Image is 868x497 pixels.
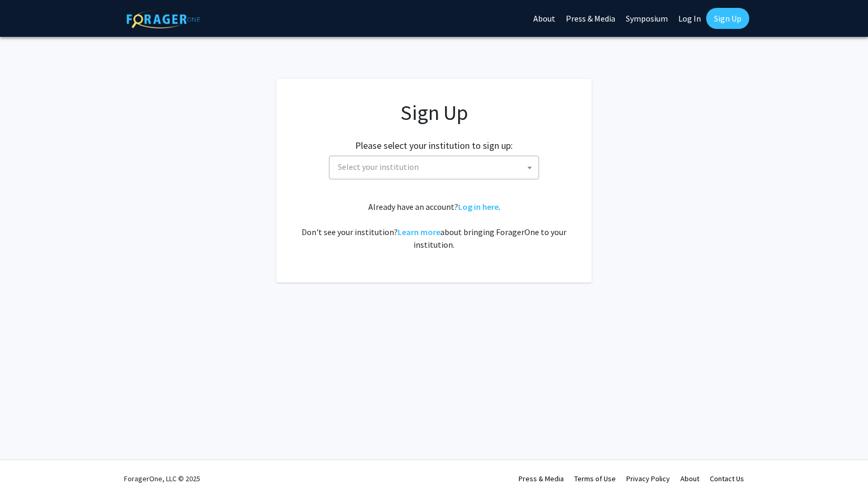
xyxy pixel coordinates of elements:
[338,161,419,172] span: Select your institution
[458,201,499,212] a: Log in here
[398,227,440,237] a: Learn more about bringing ForagerOne to your institution
[519,474,564,483] a: Press & Media
[574,474,616,483] a: Terms of Use
[297,200,571,251] div: Already have an account? . Don't see your institution? about bringing ForagerOne to your institut...
[297,100,571,125] h1: Sign Up
[710,474,744,483] a: Contact Us
[626,474,670,483] a: Privacy Policy
[706,8,749,29] a: Sign Up
[124,460,200,497] div: ForagerOne, LLC © 2025
[355,140,513,151] h2: Please select your institution to sign up:
[329,156,539,179] span: Select your institution
[680,474,699,483] a: About
[334,156,539,178] span: Select your institution
[127,10,200,28] img: ForagerOne Logo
